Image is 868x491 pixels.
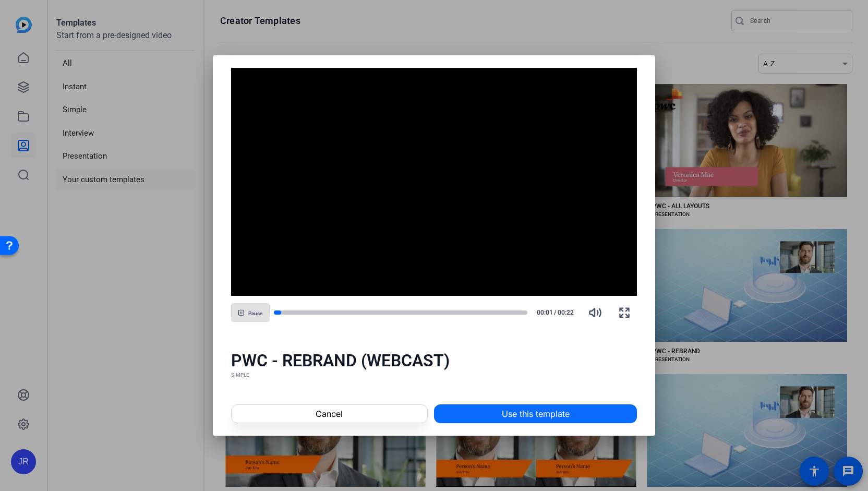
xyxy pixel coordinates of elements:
[316,408,343,420] span: Cancel
[532,308,578,317] div: /
[248,310,262,317] span: Pause
[231,350,637,371] div: PWC - REBRAND (WEBCAST)
[434,404,637,423] button: Use this template
[231,371,637,379] div: SIMPLE
[231,303,270,322] button: Pause
[502,408,570,420] span: Use this template
[231,68,637,296] div: Video Player
[612,300,637,325] button: Fullscreen
[231,404,428,423] button: Cancel
[558,308,579,317] span: 00:22
[583,300,608,325] button: Mute
[532,308,553,317] span: 00:01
